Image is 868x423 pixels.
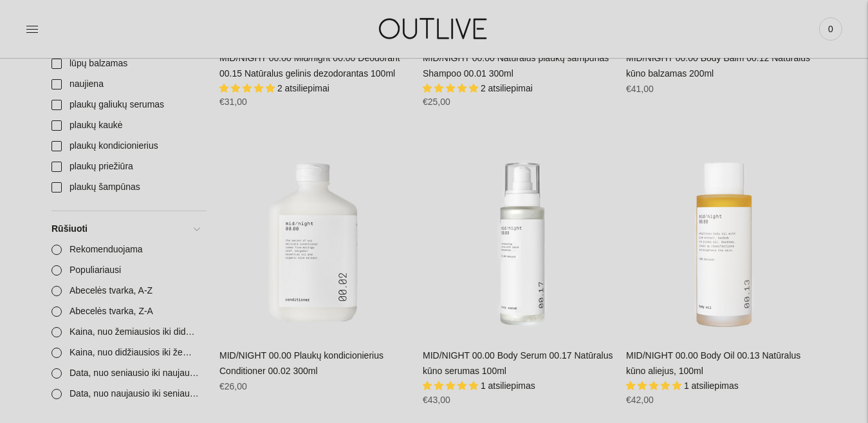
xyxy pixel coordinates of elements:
[423,395,450,405] span: €43,00
[44,115,207,136] a: plaukų kaukė
[819,15,842,43] a: 0
[354,6,515,51] img: OUTLIVE
[481,381,535,391] span: 1 atsiliepimas
[219,381,247,391] span: €26,00
[822,20,840,38] span: 0
[44,219,207,240] a: Rūšiuoti
[423,145,613,335] a: MID/NIGHT 00.00 Body Serum 00.17 Natūralus kūno serumas 100ml
[44,384,207,404] a: Data, nuo naujausio iki seniausio
[44,281,207,301] a: Abecelės tvarka, A-Z
[277,83,329,93] span: 2 atsiliepimai
[44,177,207,198] a: plaukų šampūnas
[44,343,207,363] a: Kaina, nuo didžiausios iki žemiausios
[44,301,207,322] a: Abecelės tvarka, Z-A
[44,95,207,115] a: plaukų galiukų serumas
[626,145,817,335] a: MID/NIGHT 00.00 Body Oil 00.13 Natūralus kūno aliejus, 100ml
[44,240,207,260] a: Rekomenduojama
[684,381,739,391] span: 1 atsiliepimas
[44,260,207,281] a: Populiariausi
[44,363,207,384] a: Data, nuo seniausio iki naujausio
[481,83,533,93] span: 2 atsiliepimai
[626,53,810,79] a: MID/NIGHT 00.00 Body Balm 00.12 Natūralus kūno balzamas 200ml
[44,53,207,74] a: lūpų balzamas
[44,156,207,177] a: plaukų priežiūra
[219,145,410,335] a: MID/NIGHT 00.00 Plaukų kondicionierius Conditioner 00.02 300ml
[423,350,613,376] a: MID/NIGHT 00.00 Body Serum 00.17 Natūralus kūno serumas 100ml
[626,350,800,376] a: MID/NIGHT 00.00 Body Oil 00.13 Natūralus kūno aliejus, 100ml
[44,74,207,95] a: naujiena
[626,395,654,405] span: €42,00
[44,322,207,343] a: Kaina, nuo žemiausios iki didžiausios
[423,53,609,79] a: MID/NIGHT 00.00 Natūralus plaukų šampūnas Shampoo 00.01 300ml
[44,136,207,156] a: plaukų kondicionierius
[219,83,277,93] span: 5.00 stars
[626,381,684,391] span: 5.00 stars
[219,350,383,376] a: MID/NIGHT 00.00 Plaukų kondicionierius Conditioner 00.02 300ml
[423,381,481,391] span: 5.00 stars
[423,83,481,93] span: 5.00 stars
[219,97,247,107] span: €31,00
[626,84,654,94] span: €41,00
[423,97,450,107] span: €25,00
[219,53,400,79] a: MID/NIGHT 00.00 Mid/night 00.00 Deodorant 00.15 Natūralus gelinis dezodorantas 100ml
